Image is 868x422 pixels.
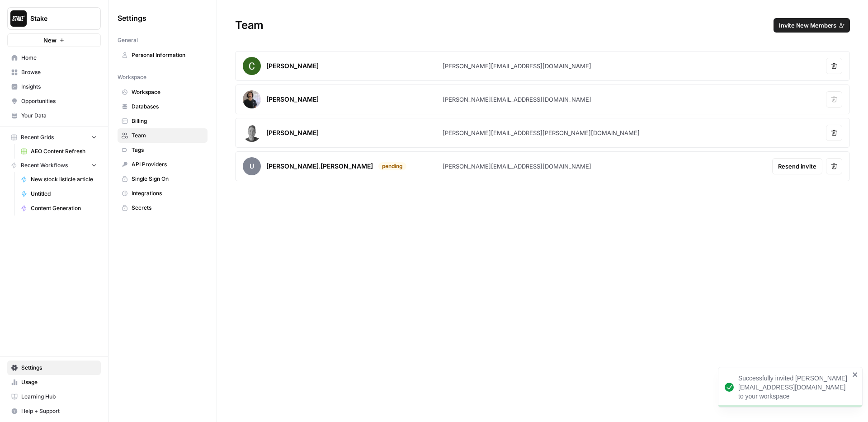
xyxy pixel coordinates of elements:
[118,73,146,81] span: Workspace
[243,57,261,75] img: avatar
[118,186,208,201] a: Integrations
[31,204,97,212] span: Content Generation
[118,157,208,172] a: API Providers
[243,157,261,175] span: u
[7,80,101,94] a: Insights
[21,68,97,76] span: Browse
[132,88,203,96] span: Workspace
[30,14,85,23] span: Stake
[21,364,97,372] span: Settings
[132,51,203,59] span: Personal Information
[7,131,101,144] button: Recent Grids
[7,108,101,123] a: Your Data
[7,51,101,65] a: Home
[7,375,101,389] a: Usage
[7,65,101,80] a: Browse
[266,61,319,70] div: [PERSON_NAME]
[17,201,101,216] a: Content Generation
[7,7,101,30] button: Workspace: Stake
[118,13,146,23] span: Settings
[132,204,203,212] span: Secrets
[243,90,261,108] img: avatar
[118,85,208,99] a: Workspace
[378,162,406,170] div: pending
[17,172,101,187] a: New stock listicle article
[31,175,97,183] span: New stock listicle article
[132,146,203,154] span: Tags
[217,18,868,33] div: Team
[132,160,203,169] span: API Providers
[21,133,54,141] span: Recent Grids
[132,103,203,111] span: Databases
[7,159,101,172] button: Recent Workflows
[778,162,816,171] span: Resend invite
[443,61,591,70] div: [PERSON_NAME][EMAIL_ADDRESS][DOMAIN_NAME]
[31,190,97,198] span: Untitled
[118,48,208,62] a: Personal Information
[118,99,208,114] a: Databases
[7,361,101,375] a: Settings
[443,95,591,104] div: [PERSON_NAME][EMAIL_ADDRESS][DOMAIN_NAME]
[21,378,97,386] span: Usage
[266,128,319,137] div: [PERSON_NAME]
[21,112,97,120] span: Your Data
[7,94,101,108] a: Opportunities
[118,128,208,143] a: Team
[17,187,101,201] a: Untitled
[852,371,859,378] button: close
[443,128,640,137] div: [PERSON_NAME][EMAIL_ADDRESS][PERSON_NAME][DOMAIN_NAME]
[774,18,850,33] button: Invite New Members
[132,175,203,183] span: Single Sign On
[21,54,97,62] span: Home
[266,95,319,104] div: [PERSON_NAME]
[132,131,203,140] span: Team
[7,33,101,47] button: New
[118,172,208,186] a: Single Sign On
[118,201,208,215] a: Secrets
[21,407,97,415] span: Help + Support
[21,83,97,91] span: Insights
[132,189,203,197] span: Integrations
[21,97,97,105] span: Opportunities
[779,21,836,30] span: Invite New Members
[7,404,101,418] button: Help + Support
[43,36,57,45] span: New
[21,161,68,169] span: Recent Workflows
[738,374,849,401] div: Successfully invited [PERSON_NAME][EMAIL_ADDRESS][DOMAIN_NAME] to your workspace
[118,143,208,157] a: Tags
[443,162,591,171] div: [PERSON_NAME][EMAIL_ADDRESS][DOMAIN_NAME]
[118,114,208,128] a: Billing
[266,162,373,171] div: [PERSON_NAME].[PERSON_NAME]
[17,144,101,159] a: AEO Content Refresh
[772,158,822,174] button: Resend invite
[21,393,97,401] span: Learning Hub
[243,124,261,142] img: avatar
[10,10,27,27] img: Stake Logo
[31,147,97,155] span: AEO Content Refresh
[118,36,138,44] span: General
[132,117,203,125] span: Billing
[7,389,101,404] a: Learning Hub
